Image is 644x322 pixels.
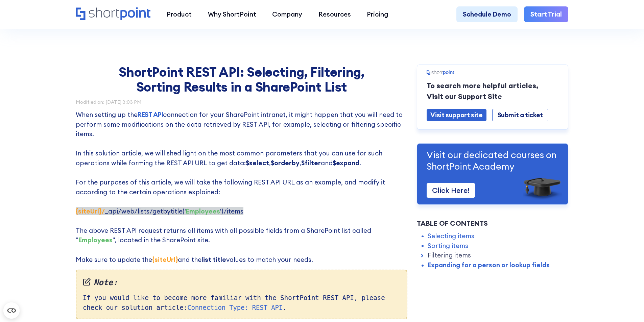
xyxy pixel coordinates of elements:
div: Table of Contents [417,218,568,228]
a: Visit support site [427,109,486,121]
a: Expanding for a person or lookup fields [428,260,550,270]
div: Widget de chat [522,244,644,322]
div: Company [272,9,302,19]
a: Company [264,6,310,23]
a: Pricing [359,6,397,23]
strong: {siteUrl} [152,255,178,264]
div: Modified on: [DATE] 3:03 PM [76,100,407,104]
strong: Employees [186,207,220,215]
a: Why ShortPoint [200,6,264,23]
div: Pricing [367,9,388,19]
a: Home [76,7,150,21]
iframe: Chat Widget [522,244,644,322]
a: Filtering items [428,250,471,260]
strong: $select [246,159,269,167]
a: Selecting items [428,231,474,241]
div: If you would like to become more familiar with the ShortPoint REST API, please check our solution... [76,270,407,319]
a: Submit a ticket [492,109,548,121]
a: REST API [138,110,163,119]
em: Note: [83,277,400,289]
h1: ShortPoint REST API: Selecting, Filtering, Sorting Results in a SharePoint List [115,65,368,94]
strong: list title [201,255,226,264]
strong: Employees [78,236,113,244]
div: Product [167,9,192,19]
a: Product [159,6,200,23]
div: Resources [318,9,351,19]
a: Resources [310,6,359,23]
a: Click Here! [427,183,475,198]
p: When setting up the connection for your SharePoint intranet, it might happen that you will need t... [76,110,407,264]
p: To search more helpful articles, Visit our Support Site [427,80,558,102]
strong: {siteUrl}/ [76,207,105,215]
a: Start Trial [524,6,568,23]
span: ‍ _api/web/lists/getbytitle(' ')/items [76,207,243,215]
button: Open CMP widget [3,302,20,319]
strong: $filter [301,159,321,167]
a: Schedule Demo [456,6,518,23]
a: Connection Type: REST API [187,304,283,311]
strong: $expand [333,159,359,167]
strong: $orderby [271,159,300,167]
a: Sorting items [428,241,468,251]
div: Why ShortPoint [208,9,256,19]
p: Visit our dedicated courses on ShortPoint Academy [427,149,558,172]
